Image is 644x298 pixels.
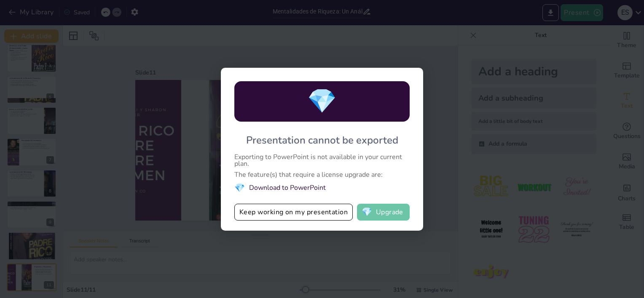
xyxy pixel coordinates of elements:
[307,85,337,117] span: diamond
[234,182,410,194] li: Download to PowerPoint
[234,171,410,178] div: The feature(s) that require a license upgrade are:
[234,182,245,194] span: diamond
[234,154,410,167] div: Exporting to PowerPoint is not available in your current plan.
[362,208,372,216] span: diamond
[357,204,410,221] button: diamondUpgrade
[234,204,353,221] button: Keep working on my presentation
[246,133,398,147] div: Presentation cannot be exported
